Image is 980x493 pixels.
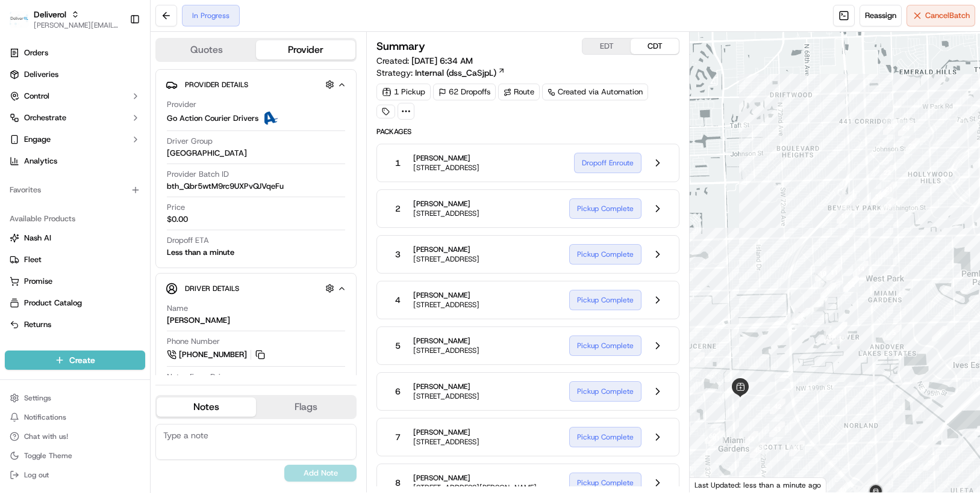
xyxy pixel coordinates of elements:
[881,320,907,345] div: 5
[167,315,230,326] div: [PERSON_NAME]
[107,219,136,228] span: 7:55 AM
[838,271,864,296] div: 13
[413,245,479,254] span: [PERSON_NAME]
[875,160,900,185] div: 22
[413,391,479,401] span: [STREET_ADDRESS]
[413,427,479,437] span: [PERSON_NAME]
[24,432,68,441] span: Chat with us!
[395,477,401,489] span: 8
[7,264,97,286] a: 📗Knowledge Base
[5,315,145,334] button: Returns
[395,203,401,215] span: 2
[24,112,66,123] span: Orchestrate
[690,477,826,492] div: Last Updated: less than a minute ago
[413,336,479,346] span: [PERSON_NAME]
[498,84,540,100] div: Route
[179,349,247,360] span: [PHONE_NUMBER]
[5,43,145,63] a: Orders
[167,169,229,180] span: Provider Batch ID
[413,209,479,218] span: [STREET_ADDRESS]
[819,323,844,349] div: 36
[5,130,145,149] button: Engage
[836,189,861,214] div: 17
[12,48,219,67] p: Welcome 👋
[97,264,198,286] a: 💻API Documentation
[24,69,58,80] span: Deliveries
[100,219,104,228] span: •
[919,450,944,476] div: 38
[827,317,852,342] div: 2
[167,202,185,213] span: Price
[167,136,213,147] span: Driver Group
[167,348,267,361] a: [PHONE_NUMBER]
[376,67,505,79] div: Strategy:
[10,233,140,243] a: Nash AI
[684,348,710,373] div: 35
[157,397,256,417] button: Notes
[395,431,401,443] span: 7
[5,87,145,106] button: Control
[34,20,120,30] span: [PERSON_NAME][EMAIL_ADDRESS][PERSON_NAME][DOMAIN_NAME]
[167,235,209,246] span: Dropoff ETA
[24,134,51,145] span: Engage
[927,321,952,346] div: 4
[256,40,355,60] button: Provider
[5,409,145,426] button: Notifications
[167,303,188,314] span: Name
[5,108,145,127] button: Orchestrate
[256,397,355,417] button: Flags
[10,319,140,330] a: Returns
[717,378,743,403] div: 62
[5,180,145,200] div: Favorites
[263,111,278,126] img: ActionCourier.png
[24,319,51,330] span: Returns
[395,340,401,352] span: 5
[376,84,431,100] div: 1 Pickup
[167,148,247,159] span: [GEOGRAPHIC_DATA]
[5,428,145,445] button: Chat with us!
[848,256,873,281] div: 14
[413,290,479,300] span: [PERSON_NAME]
[12,270,22,280] div: 📗
[10,276,140,287] a: Promise
[413,254,479,264] span: [STREET_ADDRESS]
[25,115,47,136] img: 3776934990710_d1fed792ec724c72f789_72.jpg
[24,254,42,265] span: Fleet
[542,84,648,100] a: Created via Automation
[411,55,473,66] span: [DATE] 6:34 AM
[54,115,198,127] div: Start new chat
[24,298,82,308] span: Product Catalog
[816,278,841,303] div: 9
[415,67,496,79] span: Internal (dss_CaSjpL)
[24,451,72,461] span: Toggle Theme
[5,351,145,370] button: Create
[807,291,832,316] div: 8
[167,99,196,110] span: Provider
[395,157,401,169] span: 1
[413,483,537,492] span: [STREET_ADDRESS][PERSON_NAME]
[24,47,48,58] span: Orders
[876,177,902,202] div: 21
[5,5,125,34] button: DeliverolDeliverol[PERSON_NAME][EMAIL_ADDRESS][PERSON_NAME][DOMAIN_NAME]
[12,175,31,194] img: Chris Sexton
[185,80,248,90] span: Provider Details
[102,270,111,280] div: 💻
[413,199,479,209] span: [PERSON_NAME]
[376,41,425,52] h3: Summary
[5,228,145,248] button: Nash AI
[907,5,975,26] button: CancelBatch
[34,8,66,20] button: Deliverol
[100,186,104,196] span: •
[167,214,188,225] span: $0.00
[878,114,904,139] div: 23
[5,272,145,291] button: Promise
[376,127,679,136] span: Packages
[860,5,902,26] button: Reassign
[395,294,401,306] span: 4
[925,10,970,21] span: Cancel Batch
[10,11,29,28] img: Deliverol
[24,276,52,287] span: Promise
[167,113,258,124] span: Go Action Courier Drivers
